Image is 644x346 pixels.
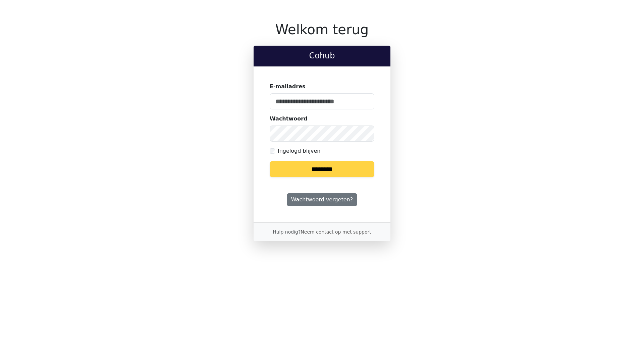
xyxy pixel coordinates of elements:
[301,229,371,235] a: Neem contact op met support
[273,229,371,235] small: Hulp nodig?
[270,115,308,123] label: Wachtwoord
[254,21,390,38] h1: Welkom terug
[270,83,306,91] label: E-mailadres
[259,51,385,61] h2: Cohub
[278,147,320,155] label: Ingelogd blijven
[287,193,357,206] a: Wachtwoord vergeten?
